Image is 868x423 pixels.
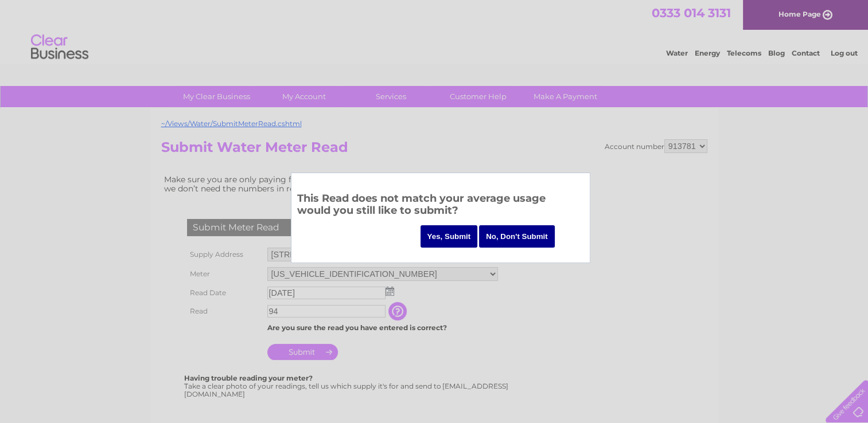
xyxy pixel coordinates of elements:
[30,30,89,65] img: logo.png
[666,49,688,57] a: Water
[164,6,706,56] div: Clear Business is a trading name of Verastar Limited (registered in [GEOGRAPHIC_DATA] No. 3667643...
[768,49,785,57] a: Blog
[830,49,857,57] a: Log out
[652,6,731,20] a: 0333 014 3131
[297,190,584,222] h3: This Read does not match your average usage would you still like to submit?
[727,49,761,57] a: Telecoms
[695,49,720,57] a: Energy
[421,225,478,248] input: Yes, Submit
[479,225,555,248] input: No, Don't Submit
[792,49,820,57] a: Contact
